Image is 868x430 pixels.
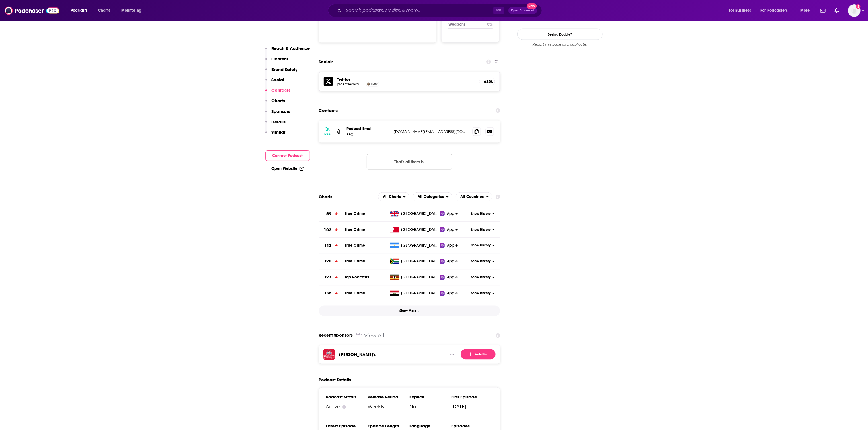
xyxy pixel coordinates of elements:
p: Charts [272,98,285,103]
img: Podchaser - Follow, Share and Rate Podcasts [5,5,59,16]
span: Apple [447,291,458,296]
h3: 136 [324,290,331,297]
h3: 127 [324,274,331,281]
button: Reach & Audience [265,46,310,56]
span: Show History [471,275,491,280]
span: Weekly [368,404,409,410]
a: [GEOGRAPHIC_DATA] [388,227,440,233]
button: open menu [67,6,95,15]
span: Monitoring [121,7,141,15]
button: Social [265,77,284,87]
button: Show History [469,259,496,264]
a: Apple [440,291,469,296]
button: Show History [469,243,496,248]
a: 120 [319,254,345,269]
p: Details [272,119,286,125]
h3: 120 [324,258,331,265]
span: All Charts [383,195,401,199]
span: United Kingdom [401,211,438,217]
span: All Countries [461,195,484,199]
button: Show History [469,275,496,280]
button: Charts [265,98,285,109]
span: South Africa [401,259,438,264]
a: Seeing Double? [517,29,603,40]
a: Top Podcasts [345,275,369,280]
button: Contact Podcast [265,150,310,161]
img: Wendy's logo [323,349,335,360]
a: Show notifications dropdown [832,6,841,15]
a: True Crime [345,227,365,232]
a: Apple [440,259,469,264]
span: Charts [98,7,110,15]
a: Recent SponsorsBeta [319,330,360,341]
span: Recent Sponsors [319,330,353,341]
button: Open AdvancedNew [508,7,537,14]
a: [GEOGRAPHIC_DATA] [388,243,440,248]
div: Report this page as a duplicate. [517,42,603,47]
p: Brand Safety [272,67,298,72]
span: Show History [471,259,491,264]
a: [PERSON_NAME]'s [339,352,376,357]
p: Reach & Audience [272,46,310,51]
span: Watchlist [469,352,487,357]
p: Sponsors [272,109,290,114]
span: Show History [471,243,491,248]
h2: Countries [456,192,493,201]
span: New [527,3,537,9]
span: Host [371,82,377,86]
span: True Crime [345,259,365,264]
p: BBC [347,132,389,137]
a: [GEOGRAPHIC_DATA] [388,275,440,280]
span: [DATE] [451,404,493,410]
button: open menu [757,6,796,15]
a: Apple [440,275,469,280]
button: Show More [319,306,500,316]
p: Contacts [272,87,291,93]
span: Logged in as MScull [848,4,861,17]
a: [GEOGRAPHIC_DATA] [388,291,440,296]
p: Weapons [448,22,483,27]
span: Podcasts [71,7,87,15]
a: True Crime [345,291,365,296]
button: open menu [456,192,493,201]
button: Nothing here. [367,154,452,170]
p: Similar [272,129,286,135]
p: 0 % [487,22,493,27]
a: 112 [319,238,345,254]
button: Brand Safety [265,67,298,77]
span: Show More [399,309,420,313]
button: Similar [265,129,286,140]
span: Show History [471,291,491,296]
span: No [409,404,451,410]
span: All Categories [418,195,444,199]
button: open menu [378,192,409,201]
span: More [800,7,810,15]
button: Show History [469,227,496,232]
button: Sponsors [265,109,290,119]
span: Iraq [401,291,438,296]
button: open menu [725,6,758,15]
a: True Crime [345,243,365,248]
p: Content [272,56,288,62]
input: Search podcasts, credits, & more... [344,6,493,15]
div: Search podcasts, credits, & more... [333,4,547,17]
span: Apple [447,211,458,217]
h3: Language [409,423,451,429]
h2: Platforms [378,192,409,201]
button: Show History [469,211,496,216]
button: Show profile menu [848,4,861,17]
a: Show notifications dropdown [818,6,828,15]
h2: Podcast Details [319,377,351,383]
h3: 112 [324,242,331,249]
button: Show More Button [448,352,456,357]
h2: Contacts [319,105,338,116]
a: Charts [94,6,114,15]
h3: Podcast Status [326,394,368,400]
p: Social [272,77,284,82]
img: Carole Cadwalladr [367,83,370,86]
div: Active [326,404,368,410]
a: Apple [440,243,469,248]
